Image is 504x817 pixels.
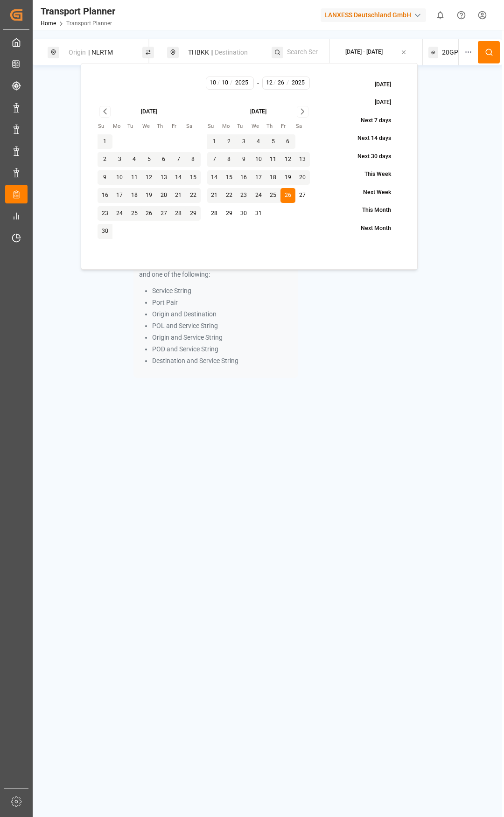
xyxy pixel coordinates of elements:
button: 27 [156,206,171,221]
div: - [257,77,259,90]
button: 17 [112,188,127,203]
button: 3 [112,152,127,167]
th: Saturday [186,122,201,131]
th: Tuesday [127,122,142,131]
span: / [217,79,220,87]
button: [DATE] - [DATE] [336,43,417,62]
button: Go to previous month [99,106,111,118]
input: M [208,79,218,87]
th: Friday [280,122,295,131]
button: 5 [142,152,157,167]
button: 20 [156,188,171,203]
button: Next Week [342,184,401,201]
button: LANXESS Deutschland GmbH [321,6,430,24]
li: Service String [152,286,293,296]
li: Port Pair [152,298,293,307]
button: 23 [98,206,112,221]
button: 18 [127,188,142,203]
th: Tuesday [237,122,252,131]
button: Next Month [339,220,401,237]
button: 13 [295,152,310,167]
button: 19 [280,170,295,185]
button: 16 [98,188,112,203]
div: LANXESS Deutschland GmbH [321,8,426,22]
button: [DATE] [353,77,401,93]
button: 4 [127,152,142,167]
span: / [273,79,276,87]
button: Help Center [451,5,472,26]
input: D [219,79,231,87]
button: 16 [237,170,252,185]
button: 26 [280,188,295,203]
button: 2 [222,134,237,149]
button: 29 [186,206,201,221]
th: Sunday [98,122,112,131]
button: 25 [266,188,281,203]
li: Origin and Destination [152,309,293,319]
button: 8 [222,152,237,167]
button: 25 [127,206,142,221]
li: POD and Service String [152,344,293,354]
th: Thursday [156,122,171,131]
button: 28 [207,206,222,221]
button: 22 [222,188,237,203]
button: 18 [266,170,281,185]
button: 23 [237,188,252,203]
input: Search Service String [287,45,318,59]
div: [DATE] [141,108,157,116]
div: NLRTM [63,44,139,61]
button: This Week [343,167,401,183]
button: 10 [112,170,127,185]
input: YYYY [288,79,308,87]
button: 22 [186,188,201,203]
button: 8 [186,152,201,167]
button: 21 [171,188,186,203]
button: 7 [207,152,222,167]
button: 21 [207,188,222,203]
div: Transport Planner [41,4,115,18]
th: Monday [112,122,127,131]
th: Sunday [207,122,222,131]
button: 31 [251,206,266,221]
input: D [275,79,287,87]
button: 5 [266,134,281,149]
button: 1 [207,134,222,149]
button: 12 [280,152,295,167]
th: Saturday [295,122,310,131]
button: Go to next month [297,106,308,118]
span: || Destination [210,49,248,56]
button: 17 [251,170,266,185]
div: [DATE] [250,108,266,116]
li: Origin and Service String [152,333,293,342]
th: Friday [171,122,186,131]
button: 2 [98,152,112,167]
button: 11 [266,152,281,167]
button: Next 30 days [336,148,401,165]
button: 29 [222,206,237,221]
button: This Month [341,203,401,219]
a: Home [41,20,56,27]
input: M [264,79,274,87]
input: YYYY [232,79,252,87]
button: 4 [251,134,266,149]
span: Origin || [69,49,90,56]
button: 3 [237,134,252,149]
th: Monday [222,122,237,131]
button: 9 [237,152,252,167]
th: Wednesday [251,122,266,131]
button: 28 [171,206,186,221]
button: [DATE] [353,95,401,111]
span: / [287,79,289,87]
button: 13 [156,170,171,185]
button: 19 [142,188,157,203]
li: POL and Service String [152,321,293,331]
li: Destination and Service String [152,356,293,366]
button: show 0 new notifications [430,5,451,26]
button: 6 [280,134,295,149]
div: THBKK [182,44,258,61]
button: 10 [251,152,266,167]
button: 24 [251,188,266,203]
button: 12 [142,170,157,185]
span: / [230,79,232,87]
th: Thursday [266,122,281,131]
